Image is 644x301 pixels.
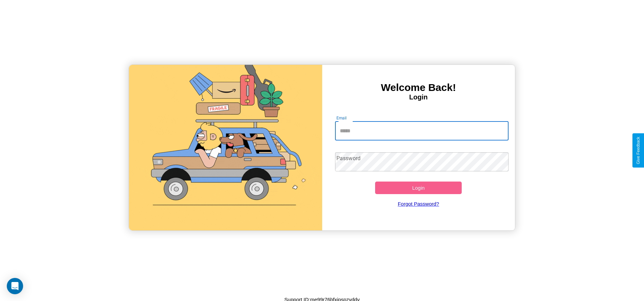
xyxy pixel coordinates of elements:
img: gif [129,65,322,230]
h4: Login [322,93,515,101]
button: Login [375,182,462,194]
div: Open Intercom Messenger [7,278,23,294]
div: Give Feedback [636,137,641,164]
a: Forgot Password? [332,194,505,213]
h3: Welcome Back! [322,82,515,93]
label: Email [336,115,347,121]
